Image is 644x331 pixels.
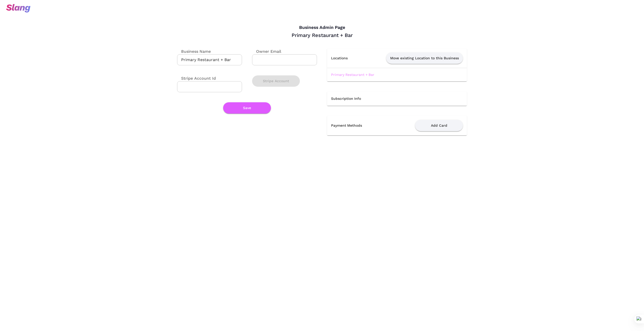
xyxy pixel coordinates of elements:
button: Save [223,102,271,114]
label: Owner Email [252,49,281,54]
label: Business Name [177,49,211,54]
th: Locations [327,49,358,68]
h4: Business Admin Page [177,25,467,30]
label: Stripe Account Id [177,75,216,81]
img: svg+xml;base64,PHN2ZyB3aWR0aD0iOTciIGhlaWdodD0iMzQiIHZpZXdCb3g9IjAgMCA5NyAzNCIgZmlsbD0ibm9uZSIgeG... [6,4,30,13]
a: Primary Restaurant + Bar [331,73,374,77]
button: Add Card [415,120,463,131]
th: Payment Methods [327,116,385,135]
th: Subscription Info [327,91,467,106]
div: Primary Restaurant + Bar [177,32,467,38]
button: Move existing Location to this Business [386,53,463,64]
a: Stripe Account [252,79,300,82]
a: Add Card [415,123,463,127]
